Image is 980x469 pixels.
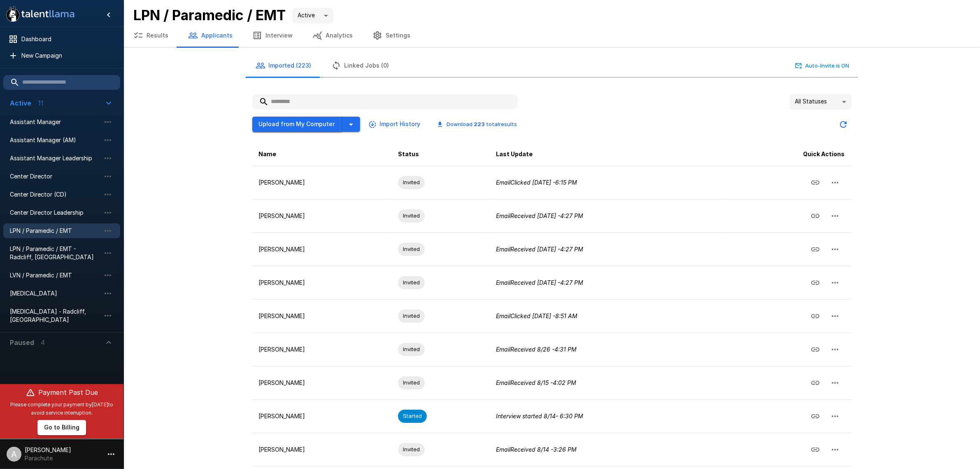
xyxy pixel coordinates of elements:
p: [PERSON_NAME] [259,345,385,354]
span: Invited [398,345,425,353]
p: [PERSON_NAME] [259,178,385,187]
th: Quick Actions [724,143,851,166]
button: Upload from My Computer [252,117,342,132]
i: Interview started 8/14 - 6:30 PM [496,413,583,420]
button: Analytics [303,24,363,47]
p: [PERSON_NAME] [259,446,385,454]
span: Copy Interview Link [805,211,825,218]
button: Settings [363,24,420,47]
p: [PERSON_NAME] [259,379,385,387]
button: Results [123,24,178,47]
span: Copy Interview Link [805,278,825,285]
span: Invited [398,446,425,453]
i: Email Clicked [DATE] - 8:51 AM [496,312,577,319]
i: Email Received 8/14 - 3:26 PM [496,446,577,453]
span: Invited [398,212,425,220]
span: Copy Interview Link [805,445,825,452]
i: Email Received 8/26 - 4:31 PM [496,346,577,353]
button: Interview [242,24,303,47]
p: [PERSON_NAME] [259,412,385,420]
p: [PERSON_NAME] [259,245,385,253]
span: Copy Interview Link [805,245,825,252]
th: Last Update [489,143,724,166]
span: Started [398,412,427,420]
th: Name [252,143,391,166]
span: Invited [398,379,425,387]
span: Copy Interview Link [805,312,825,319]
b: 223 [474,121,485,127]
button: Download 223 totalresults [431,118,524,131]
i: Email Received [DATE] - 4:27 PM [496,279,583,286]
b: LPN / Paramedic / EMT [133,7,286,23]
span: Copy Interview Link [805,345,825,352]
th: Status [391,143,489,166]
button: Imported (223) [246,54,321,77]
span: Invited [398,279,425,286]
div: Active [292,8,333,23]
span: Copy Interview Link [805,412,825,419]
button: Updated Today - 1:26 PM [835,116,852,133]
span: Invited [398,178,425,186]
span: Copy Interview Link [805,378,825,385]
div: All Statuses [790,94,852,110]
p: [PERSON_NAME] [259,212,385,220]
button: Applicants [178,24,242,47]
i: Email Received [DATE] - 4:27 PM [496,246,583,253]
button: Import History [367,117,424,132]
p: [PERSON_NAME] [259,312,385,320]
button: Auto-Invite is ON [794,59,852,72]
p: [PERSON_NAME] [259,279,385,287]
span: Invited [398,312,425,320]
i: Email Received [DATE] - 4:27 PM [496,212,583,219]
span: Invited [398,245,425,253]
button: Linked Jobs (0) [321,54,399,77]
i: Email Clicked [DATE] - 6:15 PM [496,179,577,186]
i: Email Received 8/15 - 4:02 PM [496,379,576,386]
span: Copy Interview Link [805,178,825,185]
